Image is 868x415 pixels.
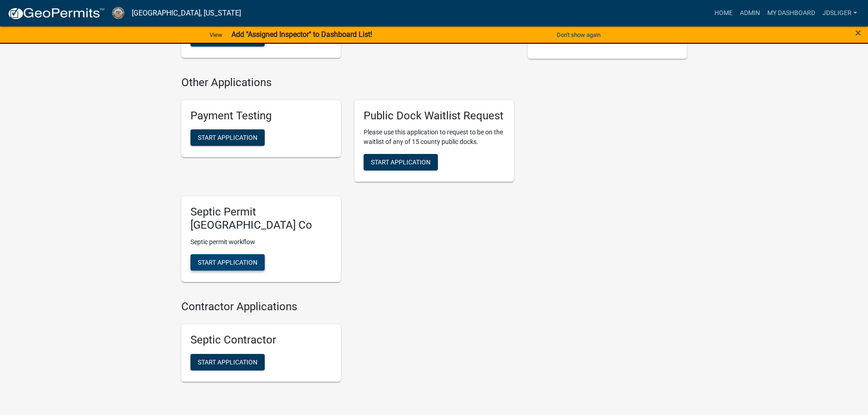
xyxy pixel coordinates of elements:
[736,5,764,22] a: Admin
[190,109,332,123] h5: Payment Testing
[711,5,736,22] a: Home
[364,154,438,170] button: Start Application
[764,5,819,22] a: My Dashboard
[181,76,514,89] h4: Other Applications
[190,237,332,247] p: Septic permit workflow
[553,27,604,42] button: Don't show again
[190,30,265,46] button: Start Application
[132,5,241,21] a: [GEOGRAPHIC_DATA], [US_STATE]
[206,27,226,42] a: View
[819,5,861,22] a: JDSliger
[371,159,431,166] span: Start Application
[190,354,265,370] button: Start Application
[181,76,514,289] wm-workflow-list-section: Other Applications
[181,300,514,313] h4: Contractor Applications
[190,254,265,271] button: Start Application
[190,129,265,146] button: Start Application
[198,358,257,365] span: Start Application
[181,300,514,389] wm-workflow-list-section: Contractor Applications
[231,30,372,39] strong: Add "Assigned Inspector" to Dashboard List!
[198,134,257,141] span: Start Application
[190,333,332,347] h5: Septic Contractor
[855,26,861,39] span: ×
[364,128,505,147] p: Please use this application to request to be on the waitlist of any of 15 county public docks.
[855,27,861,38] button: Close
[112,7,124,19] img: Cerro Gordo County, Iowa
[198,259,257,266] span: Start Application
[364,109,505,123] h5: Public Dock Waitlist Request
[190,205,332,232] h5: Septic Permit [GEOGRAPHIC_DATA] Co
